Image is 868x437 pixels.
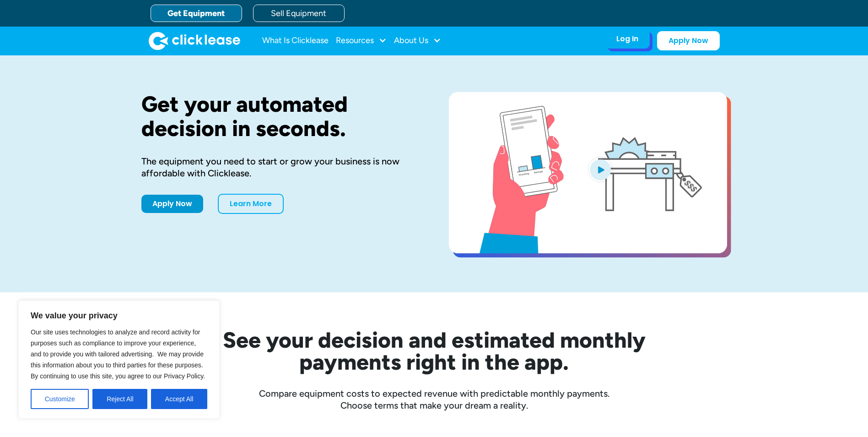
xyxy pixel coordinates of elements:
[657,31,720,50] a: Apply Now
[149,32,240,50] img: Clicklease logo
[141,155,420,179] div: The equipment you need to start or grow your business is now affordable with Clicklease.
[151,389,207,409] button: Accept All
[151,5,242,22] a: Get Equipment
[262,32,329,50] a: What Is Clicklease
[253,5,345,22] a: Sell Equipment
[31,389,89,409] button: Customize
[31,310,207,321] p: We value your privacy
[616,34,638,44] div: Log In
[218,194,284,214] a: Learn More
[31,328,205,380] span: Our site uses technologies to analyze and record activity for purposes such as compliance to impr...
[394,32,441,50] div: About Us
[92,389,147,409] button: Reject All
[178,329,690,373] h2: See your decision and estimated monthly payments right in the app.
[141,195,203,213] a: Apply Now
[18,300,220,419] div: We value your privacy
[449,92,727,253] a: open lightbox
[588,157,613,182] img: Blue play button logo on a light blue circular background
[141,388,727,411] div: Compare equipment costs to expected revenue with predictable monthly payments. Choose terms that ...
[336,32,387,50] div: Resources
[141,92,420,141] h1: Get your automated decision in seconds.
[149,32,240,50] a: home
